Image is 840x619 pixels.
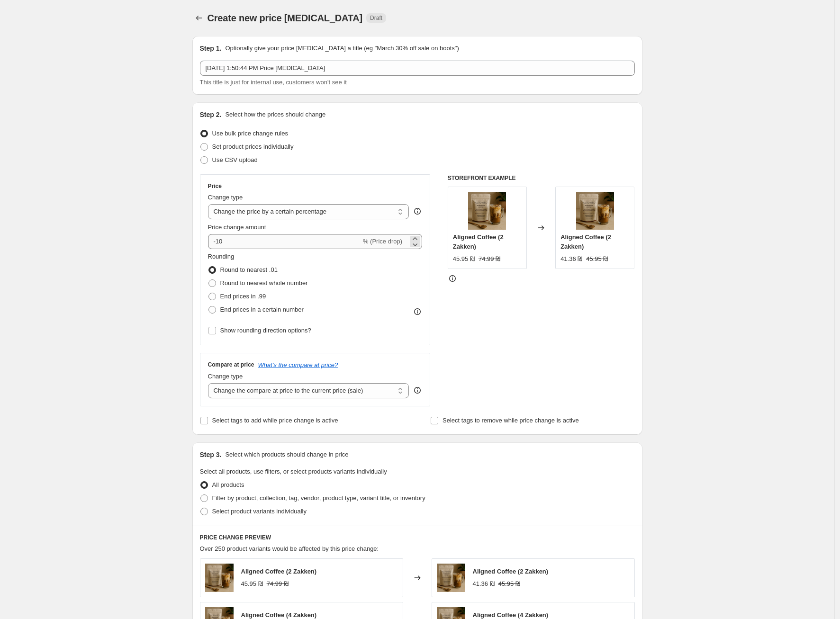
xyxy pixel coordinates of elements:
span: Select all products, use filters, or select products variants individually [200,468,387,475]
img: 7_80x.png [576,192,614,230]
span: Create new price [MEDICAL_DATA] [208,13,363,23]
div: 41.36 ₪ [473,579,495,589]
span: Change type [208,194,243,201]
h2: Step 1. [200,44,222,53]
span: Round to nearest whole number [220,279,308,287]
button: What's the compare at price? [258,361,338,368]
span: Aligned Coffee (4 Zakken) [241,611,317,619]
span: Select tags to add while price change is active [212,417,338,424]
div: 45.95 ₪ [453,254,475,264]
strike: 74.99 ₪ [267,579,289,589]
span: Aligned Coffee (2 Zakken) [453,233,504,250]
h3: Price [208,182,222,190]
span: Aligned Coffee (2 Zakken) [560,233,611,250]
p: Select which products should change in price [225,450,348,459]
strike: 45.95 ₪ [586,254,608,264]
span: Change type [208,373,243,380]
h6: STOREFRONT EXAMPLE [448,174,635,182]
span: Round to nearest .01 [220,266,278,273]
h3: Compare at price [208,361,254,368]
span: Show rounding direction options? [220,327,311,334]
p: Optionally give your price [MEDICAL_DATA] a title (eg "March 30% off sale on boots") [225,44,459,53]
span: Use CSV upload [212,156,258,163]
div: help [413,206,422,216]
span: Aligned Coffee (4 Zakken) [473,611,549,619]
span: % (Price drop) [363,238,402,245]
img: 7_80x.png [437,564,465,592]
span: Rounding [208,253,235,260]
span: All products [212,481,244,488]
input: 30% off holiday sale [200,61,635,76]
span: Price change amount [208,224,266,231]
span: Aligned Coffee (2 Zakken) [241,568,317,575]
span: This title is just for internal use, customers won't see it [200,79,347,86]
strike: 74.99 ₪ [479,254,500,264]
span: Aligned Coffee (2 Zakken) [473,568,549,575]
h2: Step 3. [200,450,222,459]
span: Use bulk price change rules [212,130,288,137]
h2: Step 2. [200,110,222,119]
span: Over 250 product variants would be affected by this price change: [200,545,379,552]
h6: PRICE CHANGE PREVIEW [200,534,635,541]
p: Select how the prices should change [225,110,325,119]
span: Select product variants individually [212,508,307,515]
div: 41.36 ₪ [560,254,582,264]
span: Select tags to remove while price change is active [443,417,579,424]
img: 7_80x.png [468,192,506,230]
span: End prices in .99 [220,293,266,300]
img: 7_80x.png [205,564,234,592]
button: Price change jobs [192,11,206,25]
strike: 45.95 ₪ [498,579,520,589]
span: Draft [370,14,382,22]
input: -15 [208,234,361,249]
div: 45.95 ₪ [241,579,263,589]
span: Set product prices individually [212,143,294,150]
div: help [413,386,422,395]
span: Filter by product, collection, tag, vendor, product type, variant title, or inventory [212,494,425,502]
span: End prices in a certain number [220,306,304,313]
